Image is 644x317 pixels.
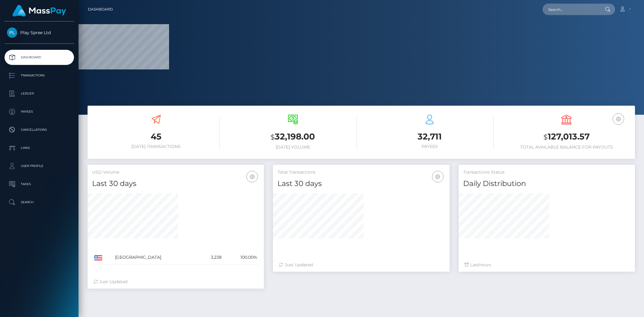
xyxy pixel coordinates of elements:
[7,162,72,171] p: User Profile
[463,178,630,189] h4: Daily Distribution
[92,131,220,142] h3: 45
[7,71,72,80] p: Transactions
[5,195,74,210] a: Search
[5,122,74,137] a: Cancellations
[5,140,74,155] a: Links
[7,107,72,116] p: Payees
[229,131,357,143] h3: 32,198.00
[543,4,599,15] input: Search...
[465,262,629,268] div: Last hours
[5,104,74,119] a: Payees
[229,145,357,150] h6: [DATE] Volume
[503,145,630,150] h6: Total Available Balance for Payouts
[366,131,494,142] h3: 32,711
[463,169,630,175] h5: Transactions Status
[92,169,259,175] h5: USD Volume
[277,178,445,189] h4: Last 30 days
[224,251,259,264] td: 100.00%
[7,180,72,189] p: Taxes
[5,177,74,192] a: Taxes
[5,86,74,101] a: Ledger
[88,3,113,16] a: Dashboard
[198,251,224,264] td: 3,238
[366,144,494,149] h6: Payees
[113,251,198,264] td: [GEOGRAPHIC_DATA]
[7,198,72,207] p: Search
[7,89,72,98] p: Ledger
[92,178,259,189] h4: Last 30 days
[92,144,220,149] h6: [DATE] Transactions
[94,279,258,285] div: Just Updated
[279,262,443,268] div: Just Updated
[7,53,72,62] p: Dashboard
[543,133,548,141] small: $
[277,169,445,175] h5: Total Transactions
[5,30,74,35] span: Play Spree Ltd
[94,255,102,261] img: US.png
[503,131,630,143] h3: 127,013.57
[271,133,275,141] small: $
[7,125,72,134] p: Cancellations
[5,50,74,65] a: Dashboard
[7,143,72,152] p: Links
[12,5,66,17] img: MassPay Logo
[5,68,74,83] a: Transactions
[5,158,74,174] a: User Profile
[7,27,17,38] img: Play Spree Ltd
